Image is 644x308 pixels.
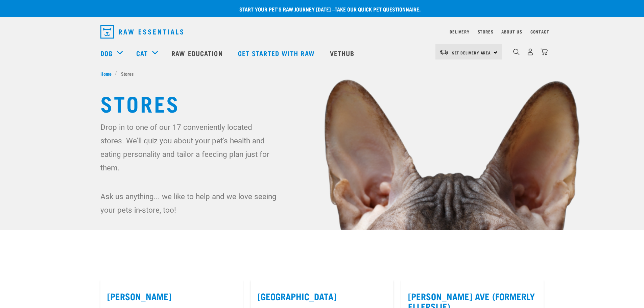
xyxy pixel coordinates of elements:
[450,30,469,33] a: Delivery
[136,48,148,58] a: Cat
[335,7,421,10] a: take our quick pet questionnaire.
[501,30,522,33] a: About Us
[100,70,112,77] span: Home
[107,291,236,302] label: [PERSON_NAME]
[478,30,494,33] a: Stores
[100,70,544,77] nav: breadcrumbs
[513,49,520,55] img: home-icon-1@2x.png
[541,48,548,55] img: home-icon@2x.png
[100,25,183,39] img: Raw Essentials Logo
[100,48,113,58] a: Dog
[165,40,231,67] a: Raw Education
[439,49,449,55] img: van-moving.png
[100,91,544,115] h1: Stores
[100,120,278,174] p: Drop in to one of our 17 conveniently located stores. We'll quiz you about your pet's health and ...
[530,30,549,33] a: Contact
[100,190,278,217] p: Ask us anything... we like to help and we love seeing your pets in-store, too!
[452,51,491,54] span: Set Delivery Area
[527,48,534,55] img: user.png
[258,291,386,302] label: [GEOGRAPHIC_DATA]
[100,70,115,77] a: Home
[231,40,323,67] a: Get started with Raw
[323,40,363,67] a: Vethub
[95,22,549,41] nav: dropdown navigation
